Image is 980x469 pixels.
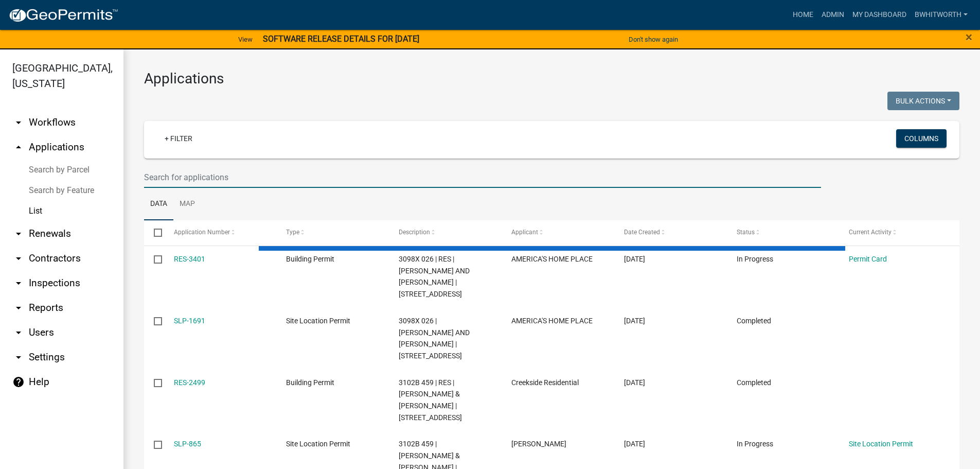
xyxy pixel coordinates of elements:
[156,129,201,148] a: + Filter
[12,252,25,265] i: arrow_drop_down
[144,220,164,245] datatable-header-cell: Select
[737,440,773,448] span: In Progress
[12,351,25,363] i: arrow_drop_down
[286,255,334,263] span: Building Permit
[624,440,645,448] span: 06/13/2024
[511,255,593,263] span: AMERICA'S HOME PLACE
[737,317,771,325] span: Completed
[12,302,25,314] i: arrow_drop_down
[737,255,773,263] span: In Progress
[276,220,389,245] datatable-header-cell: Type
[624,317,645,325] span: 08/06/2025
[817,5,848,25] a: Admin
[887,92,959,110] button: Bulk Actions
[144,188,173,221] a: Data
[502,220,614,245] datatable-header-cell: Applicant
[839,220,952,245] datatable-header-cell: Current Activity
[144,167,821,188] input: Search for applications
[737,378,771,387] span: Completed
[511,317,593,325] span: AMERICA'S HOME PLACE
[173,188,201,221] a: Map
[399,378,462,422] span: 3102B 459 | RES | DAVID PALUCH & DANETTEE HAAS | 2970 TWISTED OAK RD
[174,378,205,387] a: RES-2499
[286,317,350,325] span: Site Location Permit
[174,440,201,448] a: SLP-865
[624,378,645,387] span: 07/09/2024
[12,116,25,129] i: arrow_drop_down
[849,255,887,263] a: Permit Card
[12,277,25,289] i: arrow_drop_down
[966,30,972,44] span: ×
[286,440,350,448] span: Site Location Permit
[12,376,25,388] i: help
[966,31,972,43] button: Close
[234,31,257,48] a: View
[174,317,205,325] a: SLP-1691
[896,129,947,148] button: Columns
[511,229,538,236] span: Applicant
[144,70,959,88] h3: Applications
[911,5,972,25] a: BWhitworth
[399,317,470,360] span: 3098X 026 | DAVID AND ELEANOR DANE | 125 RIDGEMONT LN
[12,141,25,153] i: arrow_drop_up
[389,220,502,245] datatable-header-cell: Description
[399,229,430,236] span: Description
[614,220,727,245] datatable-header-cell: Date Created
[726,220,839,245] datatable-header-cell: Status
[511,378,579,387] span: Creekside Residential
[399,255,470,298] span: 3098X 026 | RES | DAVID AND ELEANOR DANE | 125 RIDGEMONT LN
[511,440,566,448] span: BRANDON TEETERS
[174,229,230,236] span: Application Number
[174,255,205,263] a: RES-3401
[849,229,892,236] span: Current Activity
[263,34,419,44] strong: SOFTWARE RELEASE DETAILS FOR [DATE]
[164,220,276,245] datatable-header-cell: Application Number
[624,255,645,263] span: 08/20/2025
[286,229,299,236] span: Type
[12,228,25,240] i: arrow_drop_down
[624,229,660,236] span: Date Created
[849,440,913,448] a: Site Location Permit
[12,326,25,339] i: arrow_drop_down
[286,378,334,387] span: Building Permit
[737,229,755,236] span: Status
[848,5,911,25] a: My Dashboard
[789,5,817,25] a: Home
[625,31,682,48] button: Don't show again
